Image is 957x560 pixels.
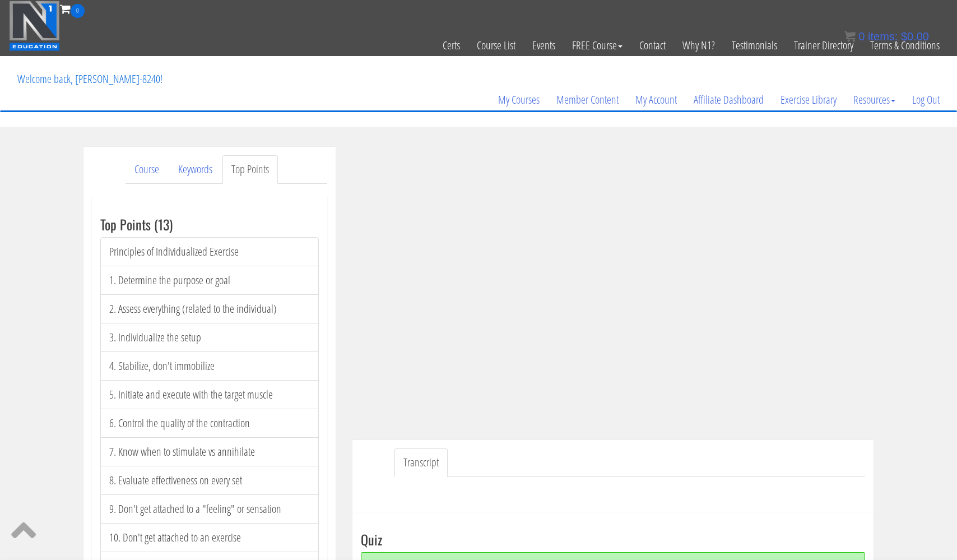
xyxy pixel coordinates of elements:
a: Keywords [169,155,221,184]
a: FREE Course [564,18,631,73]
li: 5. Initiate and execute with the target muscle [100,380,319,409]
a: 0 items: $0.00 [844,30,929,43]
li: 8. Evaluate effectiveness on every set [100,466,319,495]
a: Resources [845,73,904,127]
a: 0 [60,1,85,16]
a: Log Out [904,73,948,127]
a: Events [524,18,564,73]
span: items: [868,30,898,43]
a: Top Points [222,155,278,184]
span: $ [901,30,907,43]
h3: Top Points (13) [100,217,319,232]
li: 3. Individualize the setup [100,323,319,352]
a: Contact [631,18,674,73]
li: Principles of Individualized Exercise [100,237,319,266]
li: 1. Determine the purpose or goal [100,266,319,295]
a: Certs [434,18,468,73]
a: Exercise Library [772,73,845,127]
li: 2. Assess everything (related to the individual) [100,294,319,323]
a: Transcript [394,448,448,477]
li: 9. Don't get attached to a "feeling" or sensation [100,494,319,524]
span: 0 [858,30,865,43]
p: Welcome back, [PERSON_NAME]-8240! [9,57,171,101]
a: Course [126,155,168,184]
img: icon11.png [844,31,856,42]
a: Trainer Directory [786,18,862,73]
a: Course List [468,18,524,73]
a: Why N1? [674,18,723,73]
a: My Courses [490,73,548,127]
a: Affiliate Dashboard [685,73,772,127]
li: 6. Control the quality of the contraction [100,409,319,438]
h3: Quiz [361,532,865,547]
li: 7. Know when to stimulate vs annihilate [100,437,319,466]
a: My Account [627,73,685,127]
a: Member Content [548,73,627,127]
a: Testimonials [723,18,786,73]
a: Terms & Conditions [862,18,948,73]
bdi: 0.00 [901,30,929,43]
li: 10. Don't get attached to an exercise [100,523,319,552]
span: 0 [71,4,85,18]
li: 4. Stabilize, don't immobilize [100,351,319,381]
img: n1-education [9,1,60,51]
